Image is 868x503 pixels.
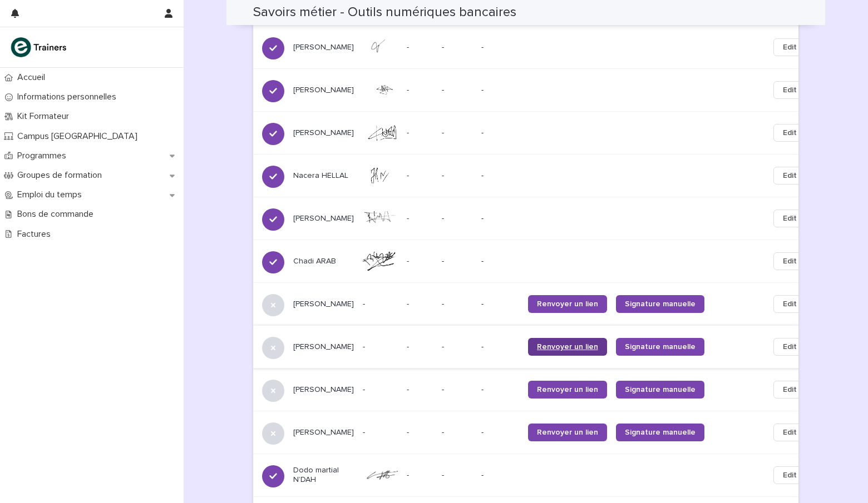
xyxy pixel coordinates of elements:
[481,342,519,352] p: -
[253,282,824,325] tr: [PERSON_NAME]--- --Renvoyer un lienSignature manuelleEdit
[783,427,797,438] span: Edit
[783,213,797,224] span: Edit
[407,469,411,480] p: -
[293,43,354,52] p: [PERSON_NAME]
[363,85,398,95] img: 5ceZi_MnktmOxxkckAVjrje1JpfzkifBI2hwjyQMXuc
[293,257,354,266] p: Chadi ARAB
[528,424,607,441] a: Renvoyer un lien
[442,385,472,395] p: -
[442,428,472,437] p: -
[363,211,398,226] img: ImjfOYHEgL1g69wKTVLAOR9Fax5rKfwYIiF48RJd8ZM
[363,342,398,352] p: -
[13,131,146,142] p: Campus [GEOGRAPHIC_DATA]
[616,424,704,441] a: Signature manuelle
[293,428,354,437] p: [PERSON_NAME]
[253,26,824,68] tr: [PERSON_NAME]-- --Edit
[253,154,824,197] tr: Nacera HELLAL-- --Edit
[293,86,354,95] p: [PERSON_NAME]
[773,38,806,56] button: Edit
[9,36,70,58] img: K0CqGN7SDeD6s4JG8KQk
[442,342,472,352] p: -
[293,171,354,181] p: Nacera HELLAL
[481,128,519,138] p: -
[537,386,598,394] span: Renvoyer un lien
[537,343,598,351] span: Renvoyer un lien
[783,341,797,352] span: Edit
[783,256,797,267] span: Edit
[253,454,824,496] tr: Dodo martial N’DAH-- --Edit
[407,255,411,266] p: -
[13,72,54,83] p: Accueil
[481,171,519,181] p: -
[407,83,411,95] p: -
[481,43,519,52] p: -
[363,252,398,271] img: jhlJUqnxpWQhzb-NtyPYuk2bMGFr19IVK2qH6RLD6J8
[363,300,398,309] p: -
[783,84,797,96] span: Edit
[783,42,797,53] span: Edit
[773,124,806,142] button: Edit
[253,68,824,111] tr: [PERSON_NAME]-- --Edit
[253,411,824,454] tr: [PERSON_NAME]--- --Renvoyer un lienSignature manuelleEdit
[293,214,354,223] p: [PERSON_NAME]
[481,86,519,95] p: -
[442,128,472,138] p: -
[625,300,696,308] span: Signature manuelle
[442,43,472,52] p: -
[442,214,472,223] p: -
[783,384,797,395] span: Edit
[442,86,472,95] p: -
[253,111,824,154] tr: [PERSON_NAME]-- --Edit
[783,127,797,138] span: Edit
[407,212,411,223] p: -
[442,257,472,266] p: -
[407,383,411,395] p: -
[293,128,354,138] p: [PERSON_NAME]
[783,170,797,181] span: Edit
[363,39,398,54] img: TdaHl285r7cAeiLbA-5-C-JONggMlpBN7T2C7vSV5Ps
[407,169,411,181] p: -
[773,424,806,441] button: Edit
[293,466,354,485] p: Dodo martial N’DAH
[363,385,398,395] p: -
[481,428,519,437] p: -
[773,81,806,99] button: Edit
[783,470,797,481] span: Edit
[13,151,75,161] p: Programmes
[773,338,806,356] button: Edit
[528,338,607,356] a: Renvoyer un lien
[13,209,102,220] p: Bons de commande
[442,300,472,309] p: -
[13,170,111,181] p: Groupes de formation
[442,171,472,181] p: -
[773,381,806,399] button: Edit
[293,342,354,352] p: [PERSON_NAME]
[773,210,806,227] button: Edit
[442,471,472,480] p: -
[407,340,411,352] p: -
[537,429,598,436] span: Renvoyer un lien
[616,295,704,313] a: Signature manuelle
[253,4,516,21] h2: Savoirs métier - Outils numériques bancaires
[293,385,354,395] p: [PERSON_NAME]
[625,343,696,351] span: Signature manuelle
[253,240,824,282] tr: Chadi ARAB-- --Edit
[773,466,806,484] button: Edit
[528,381,607,399] a: Renvoyer un lien
[528,295,607,313] a: Renvoyer un lien
[253,197,824,240] tr: [PERSON_NAME]-- --Edit
[363,428,398,437] p: -
[481,300,519,309] p: -
[13,229,60,240] p: Factures
[773,167,806,185] button: Edit
[13,111,78,122] p: Kit Formateur
[13,92,125,102] p: Informations personnelles
[537,300,598,308] span: Renvoyer un lien
[363,125,398,140] img: c9ROQLD-VF_41kI5hcMNcMzjl-gLIRnUbsy7jidK28I
[616,381,704,399] a: Signature manuelle
[625,386,696,394] span: Signature manuelle
[253,368,824,411] tr: [PERSON_NAME]--- --Renvoyer un lienSignature manuelleEdit
[293,300,354,309] p: [PERSON_NAME]
[407,41,411,52] p: -
[407,297,411,309] p: -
